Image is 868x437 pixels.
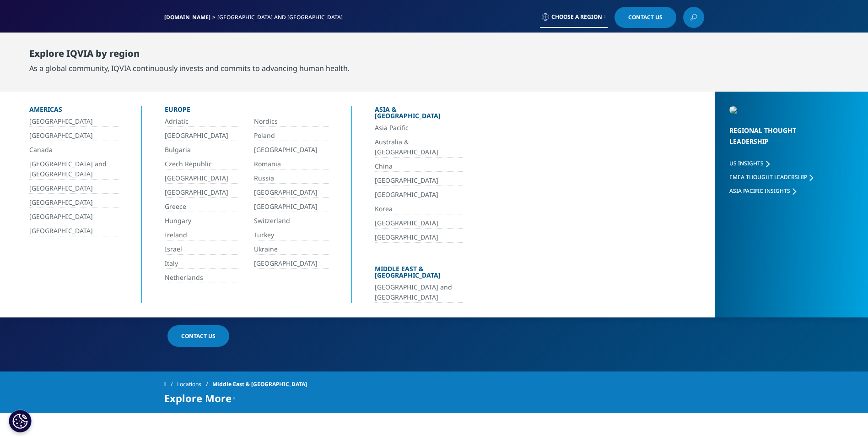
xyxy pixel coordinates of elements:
[165,145,239,155] a: Bulgaria
[212,376,307,393] span: Middle East & [GEOGRAPHIC_DATA]
[29,145,119,155] a: Canada
[254,159,329,169] a: Romania
[29,63,350,74] div: As a global community, IQVIA continuously invests and commits to advancing human health.
[165,230,239,240] a: Ireland
[729,187,790,195] span: Asia Pacific Insights
[9,410,32,432] button: Cookies Settings
[254,145,329,155] a: [GEOGRAPHIC_DATA]
[375,218,463,229] a: [GEOGRAPHIC_DATA]
[29,116,119,127] a: [GEOGRAPHIC_DATA]
[375,232,463,243] a: [GEOGRAPHIC_DATA]
[628,15,663,20] span: Contact Us
[29,131,119,141] a: [GEOGRAPHIC_DATA]
[165,187,239,198] a: [GEOGRAPHIC_DATA]
[164,13,210,21] a: [DOMAIN_NAME]
[375,282,463,303] a: [GEOGRAPHIC_DATA] and [GEOGRAPHIC_DATA]
[241,32,704,75] nav: Primary
[165,216,239,226] a: Hungary
[729,159,764,167] span: US Insights
[254,202,329,212] a: [GEOGRAPHIC_DATA]
[254,187,329,198] a: [GEOGRAPHIC_DATA]
[729,125,825,158] div: Regional Thought Leadership
[254,244,329,255] a: Ukraine
[165,258,239,269] a: Italy
[165,106,329,116] div: Europe
[729,159,770,167] a: US Insights
[729,173,807,181] span: EMEA Thought Leadership
[165,159,239,169] a: Czech Republic
[551,13,602,21] span: Choose a Region
[729,187,796,195] a: Asia Pacific Insights
[375,106,463,123] div: Asia & [GEOGRAPHIC_DATA]
[181,332,216,340] span: Contact us
[29,226,119,236] a: [GEOGRAPHIC_DATA]
[254,230,329,240] a: Turkey
[165,244,239,255] a: Israel
[165,131,239,141] a: [GEOGRAPHIC_DATA]
[254,216,329,226] a: Switzerland
[375,123,463,133] a: Asia Pacific
[29,159,119,180] a: [GEOGRAPHIC_DATA] and [GEOGRAPHIC_DATA]
[167,325,229,347] a: Contact us
[164,393,232,404] span: Explore More
[254,173,329,184] a: Russia
[29,183,119,194] a: [GEOGRAPHIC_DATA]
[177,376,212,393] a: Locations
[165,273,239,283] a: Netherlands
[254,258,329,269] a: [GEOGRAPHIC_DATA]
[29,197,119,208] a: [GEOGRAPHIC_DATA]
[729,106,825,114] img: 2093_analyzing-data-using-big-screen-display-and-laptop.png
[29,212,119,222] a: [GEOGRAPHIC_DATA]
[375,266,463,282] div: Middle East & [GEOGRAPHIC_DATA]
[29,48,350,63] div: Explore IQVIA by region
[165,202,239,212] a: Greece
[254,116,329,127] a: Nordics
[375,204,463,214] a: Korea
[729,173,813,181] a: EMEA Thought Leadership
[217,14,346,21] div: [GEOGRAPHIC_DATA] and [GEOGRAPHIC_DATA]
[29,106,119,116] div: Americas
[615,7,676,28] a: Contact Us
[375,175,463,186] a: [GEOGRAPHIC_DATA]
[375,190,463,200] a: [GEOGRAPHIC_DATA]
[165,116,239,127] a: Adriatic
[375,161,463,172] a: China
[375,137,463,158] a: Australia & [GEOGRAPHIC_DATA]
[165,173,239,184] a: [GEOGRAPHIC_DATA]
[254,131,329,141] a: Poland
